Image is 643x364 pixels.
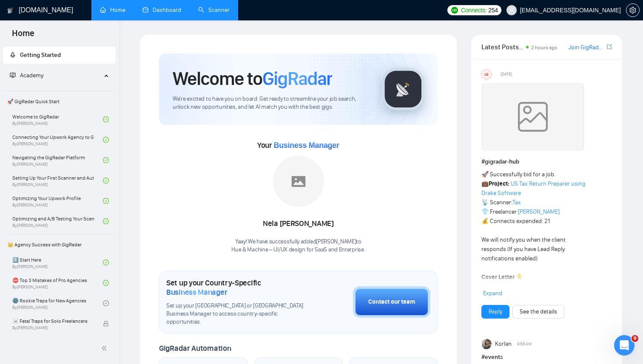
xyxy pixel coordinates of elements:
button: Contact our team [353,286,430,318]
a: Welcome to GigRadarBy[PERSON_NAME] [12,110,103,129]
img: logo [7,4,13,17]
span: 9 [632,335,638,342]
span: [DATE] [501,71,512,78]
span: check-circle [103,260,109,265]
button: setting [626,3,640,17]
span: check-circle [103,218,109,224]
span: Academy [10,72,43,79]
button: See the details [512,305,564,319]
a: 🌚 Rookie Traps for New AgenciesBy[PERSON_NAME] [12,294,103,313]
a: Optimizing and A/B Testing Your Scanner for Better ResultsBy[PERSON_NAME] [12,212,103,231]
span: check-circle [103,280,109,286]
span: check-circle [103,178,109,183]
span: Business Manager [273,141,339,150]
img: upwork-logo.png [451,7,458,14]
span: Latest Posts from the GigRadar Community [481,42,524,52]
span: Business Manager [166,288,227,297]
h1: Set up your Country-Specific [166,278,310,297]
span: Set up your [GEOGRAPHIC_DATA] or [GEOGRAPHIC_DATA] Business Manager to access country-specific op... [166,302,310,326]
span: We're excited to have you on board. Get ready to streamline your job search, unlock new opportuni... [173,95,368,111]
span: rocket [10,52,16,58]
h1: Welcome to [173,67,332,90]
span: check-circle [103,157,109,163]
a: Setting Up Your First Scanner and Auto-BidderBy[PERSON_NAME] [12,171,103,190]
span: ☠️ Fatal Traps for Solo Freelancers [12,317,94,325]
a: homeHome [100,6,125,14]
div: Contact our team [368,297,415,307]
span: GigRadar Automation [159,344,231,353]
a: Tax [512,199,521,206]
strong: Project: [489,180,509,187]
span: By [PERSON_NAME] [12,325,94,330]
div: Nela [PERSON_NAME] [231,217,365,231]
span: 9:56 AM [517,340,532,348]
span: check-circle [103,300,109,306]
img: Korlan [482,339,492,349]
a: setting [626,7,640,14]
span: Korlan [495,339,512,349]
span: double-left [101,344,110,353]
a: See the details [520,307,557,316]
li: Getting Started [3,47,116,64]
h1: # events [481,353,612,362]
a: ⛔ Top 3 Mistakes of Pro AgenciesBy[PERSON_NAME] [12,274,103,292]
div: US [482,70,491,79]
a: export [607,43,612,51]
a: dashboardDashboard [142,6,181,14]
button: Reply [481,305,509,319]
span: Connects: [461,6,487,15]
img: gigradar-logo.png [382,68,424,110]
span: 🚀 GigRadar Quick Start [4,93,115,110]
span: user [509,7,515,13]
span: 2 hours ago [531,45,558,51]
a: 1️⃣ Start HereBy[PERSON_NAME] [12,253,103,272]
span: fund-projection-screen [10,72,16,78]
iframe: Intercom live chat [614,335,634,356]
a: Join GigRadar Slack Community [569,43,605,52]
span: check-circle [103,198,109,204]
span: Expand [483,290,502,297]
span: lock [103,321,109,327]
a: Optimizing Your Upwork ProfileBy[PERSON_NAME] [12,192,103,210]
span: 254 [488,6,498,15]
a: US Tax Return Preparer using Drake Software [481,180,586,197]
img: placeholder.png [273,156,324,207]
span: GigRadar [262,67,332,90]
span: Home [5,27,41,45]
span: Your [257,141,339,150]
strong: Cover Letter 👇 [481,274,523,281]
span: 👑 Agency Success with GigRadar [4,236,115,253]
span: check-circle [103,137,109,143]
a: [PERSON_NAME] [518,208,560,215]
span: export [607,43,612,50]
img: weqQh+iSagEgQAAAABJRU5ErkJggg== [482,83,584,151]
span: check-circle [103,116,109,122]
div: Yaay! We have successfully added [PERSON_NAME] to [231,238,365,254]
a: Navigating the GigRadar PlatformBy[PERSON_NAME] [12,151,103,169]
a: Reply [489,307,502,316]
h1: # gigradar-hub [481,157,612,166]
span: Getting Started [20,51,61,59]
p: Hue & Machine – UI/UX design for SaaS and Enterprise . [231,246,365,254]
span: Academy [20,72,43,79]
a: searchScanner [198,6,230,14]
a: Connecting Your Upwork Agency to GigRadarBy[PERSON_NAME] [12,130,103,149]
